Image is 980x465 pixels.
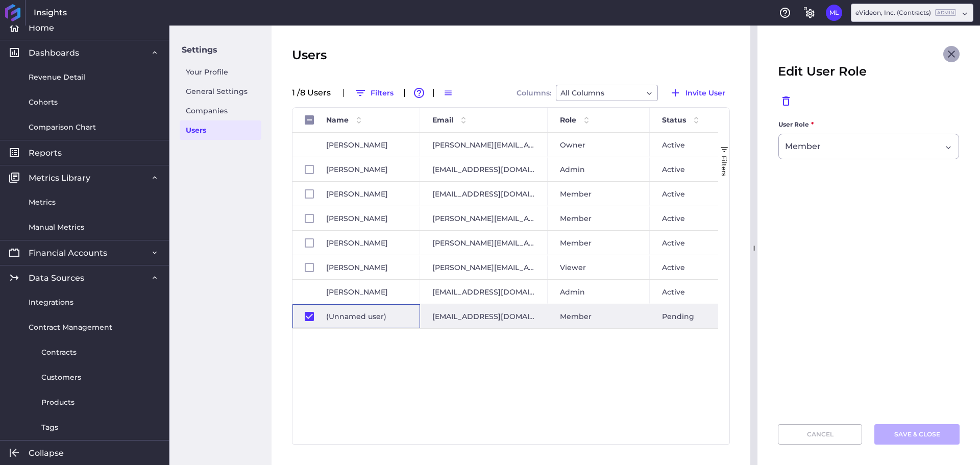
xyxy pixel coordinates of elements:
[29,72,85,83] span: Revenue Detail
[326,115,349,125] span: Name
[826,5,842,21] button: User Menu
[420,206,548,230] div: [PERSON_NAME][EMAIL_ADDRESS][DOMAIN_NAME]
[548,206,650,230] div: Member
[778,119,809,130] span: User Role
[292,157,752,182] div: Press SPACE to select this row.
[29,322,112,333] span: Contract Management
[650,182,752,206] div: Active
[650,304,752,328] div: Pending
[29,47,79,58] span: Dashboards
[420,182,548,206] div: [EMAIL_ADDRESS][DOMAIN_NAME]
[650,157,752,181] div: Active
[350,85,398,101] button: Filters
[29,22,54,33] span: Home
[292,89,337,97] div: 1 / 8 User s
[180,38,261,62] p: Settings
[180,101,261,120] a: Companies
[180,82,261,101] a: General Settings
[292,182,752,206] div: Press SPACE to select this row.
[292,304,752,329] div: Press SPACE to deselect this row.
[326,133,408,157] span: [PERSON_NAME]
[650,280,752,304] div: Active
[943,46,960,62] button: Close
[29,148,62,158] span: Reports
[548,157,650,181] div: Admin
[29,173,90,183] span: Metrics Library
[420,255,548,279] div: [PERSON_NAME][EMAIL_ADDRESS][DOMAIN_NAME]
[548,182,650,206] div: Member
[548,133,650,157] div: Owner
[326,305,408,328] span: (Unnamed user)
[778,62,867,81] span: Edit User Role
[650,231,752,255] div: Active
[326,256,408,279] span: [PERSON_NAME]
[935,9,956,16] ins: Admin
[650,133,752,157] div: Active
[29,97,58,108] span: Cohorts
[292,206,752,231] div: Press SPACE to select this row.
[29,222,84,233] span: Manual Metrics
[560,87,604,99] span: All Columns
[29,297,73,308] span: Integrations
[29,197,56,208] span: Metrics
[41,422,58,433] span: Tags
[326,158,408,181] span: [PERSON_NAME]
[292,255,752,280] div: Press SPACE to select this row.
[326,231,408,255] span: [PERSON_NAME]
[650,255,752,279] div: Active
[662,115,686,125] span: Status
[326,280,408,304] span: [PERSON_NAME]
[420,304,548,328] div: [EMAIL_ADDRESS][DOMAIN_NAME]
[685,87,725,99] span: Invite User
[326,207,408,230] span: [PERSON_NAME]
[420,280,548,304] div: [EMAIL_ADDRESS][DOMAIN_NAME]
[326,182,408,206] span: [PERSON_NAME]
[29,248,107,258] span: Financial Accounts
[41,347,77,358] span: Contracts
[556,85,658,101] div: Dropdown select
[777,5,793,21] button: Help
[292,46,730,64] div: Users
[420,133,548,157] div: [PERSON_NAME][EMAIL_ADDRESS][DOMAIN_NAME]
[851,4,973,22] div: Dropdown select
[665,85,730,101] button: Invite User
[801,5,818,21] button: General Settings
[778,93,794,109] button: Remove
[548,304,650,328] div: Member
[180,120,261,140] a: Users
[420,231,548,255] div: [PERSON_NAME][EMAIL_ADDRESS][PERSON_NAME][DOMAIN_NAME]
[560,115,576,125] span: Role
[29,273,84,283] span: Data Sources
[548,280,650,304] div: Admin
[855,8,956,17] div: eVideon, Inc. (Contracts)
[420,157,548,181] div: [EMAIL_ADDRESS][DOMAIN_NAME]
[432,115,453,125] span: Email
[778,134,959,159] div: Dropdown select
[548,255,650,279] div: Viewer
[29,448,64,458] span: Collapse
[41,397,75,408] span: Products
[29,122,96,133] span: Comparison Chart
[548,231,650,255] div: Member
[517,89,551,96] span: Columns:
[292,231,752,255] div: Press SPACE to select this row.
[785,140,821,153] span: Member
[650,206,752,230] div: Active
[180,62,261,82] a: Your Profile
[41,372,81,383] span: Customers
[720,156,728,177] span: Filters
